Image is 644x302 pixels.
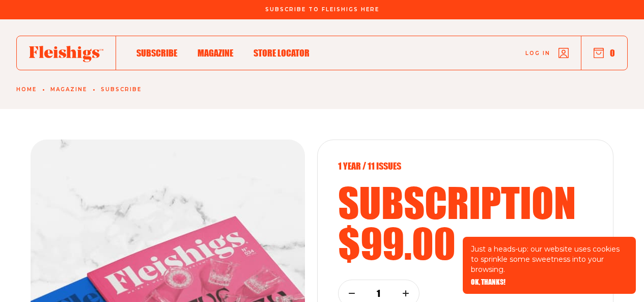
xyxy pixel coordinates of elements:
span: Log in [525,49,550,57]
a: Store locator [254,46,310,60]
a: Subscribe To Fleishigs Here [263,7,381,12]
h2: $99.00 [338,223,593,263]
a: Magazine [198,46,233,60]
p: Just a heads-up: our website uses cookies to sprinkle some sweetness into your browsing. [471,244,628,274]
span: Store locator [254,47,310,59]
button: 0 [594,47,615,59]
span: Subscribe To Fleishigs Here [265,7,379,13]
a: Subscribe [101,87,142,93]
a: Log in [525,48,569,58]
p: 1 [372,288,385,299]
a: Home [16,87,37,93]
button: OK, THANKS! [471,279,506,286]
h2: subscription [338,182,593,223]
span: Magazine [198,47,233,59]
span: Subscribe [136,47,177,59]
a: Magazine [50,87,87,93]
a: Subscribe [136,46,177,60]
p: 1 year / 11 Issues [338,160,593,172]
